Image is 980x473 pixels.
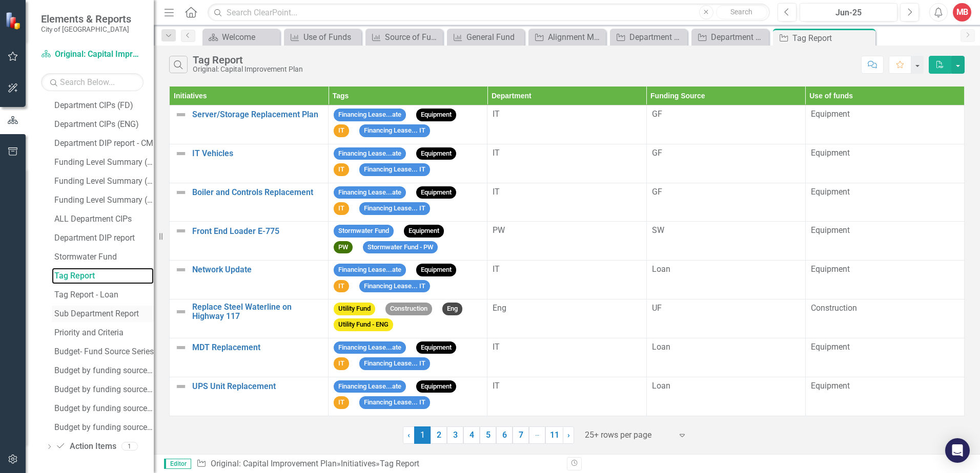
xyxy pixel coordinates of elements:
[493,303,506,313] span: Eng
[487,261,646,299] td: Double-Click to Edit
[52,173,154,189] a: Funding Level Summary (Level B)
[52,116,154,133] a: Department CIPs (ENG)
[612,31,685,44] a: Department DIP report (new)
[41,73,144,91] input: Search Below...
[334,341,406,354] span: Financing Lease...ate
[646,299,805,338] td: Double-Click to Edit
[646,105,805,144] td: Double-Click to Edit
[493,187,500,197] span: IT
[222,31,277,44] div: Welcome
[493,148,500,158] span: IT
[52,306,154,322] a: Sub Department Report
[447,426,463,444] a: 3
[170,416,329,455] td: Double-Click to Edit Right Click for Context Menu
[334,109,406,121] span: Financing Lease...ate
[811,109,850,119] span: Equipment
[716,5,767,19] button: Search
[334,357,349,370] span: IT
[54,328,154,337] div: Priority and Criteria
[329,261,487,299] td: Double-Click to Edit
[493,264,500,274] span: IT
[52,400,154,417] a: Budget by funding source - stormwater fund
[368,31,440,44] a: Source of Funds
[334,396,349,409] span: IT
[487,377,646,416] td: Double-Click to Edit
[334,318,393,331] span: Utility Fund - ENG
[5,12,23,30] img: ClearPoint Strategy
[442,303,462,315] span: Eng
[170,222,329,261] td: Double-Click to Edit Right Click for Context Menu
[414,426,431,444] span: 1
[811,148,850,158] span: Equipment
[303,31,359,44] div: Use of Funds
[175,109,187,121] img: Not Defined
[646,222,805,261] td: Double-Click to Edit
[487,144,646,183] td: Double-Click to Edit
[652,148,662,158] span: GF
[792,32,873,45] div: Tag Report
[466,31,522,44] div: General Fund
[54,385,154,394] div: Budget by funding source - utility Fund
[450,31,522,44] a: General Fund
[41,13,131,25] span: Elements & Reports
[52,287,154,303] a: Tag Report - Loan
[493,225,505,235] span: PW
[359,280,430,293] span: Financing Lease... IT
[334,264,406,276] span: Financing Lease...ate
[359,396,430,409] span: Financing Lease... IT
[567,430,570,440] span: ›
[54,120,154,129] div: Department CIPs (ENG)
[487,183,646,222] td: Double-Click to Edit
[805,144,964,183] td: Double-Click to Edit
[170,338,329,377] td: Double-Click to Edit Right Click for Context Menu
[54,290,154,299] div: Tag Report - Loan
[416,147,456,160] span: Equipment
[192,382,323,391] a: UPS Unit Replacement
[208,4,770,21] input: Search ClearPoint...
[52,419,154,436] a: Budget by funding source - Occupancy Tax fund
[170,183,329,222] td: Double-Click to Edit Right Click for Context Menu
[652,187,662,197] span: GF
[805,105,964,144] td: Double-Click to Edit
[480,426,496,444] a: 5
[652,109,662,119] span: GF
[196,458,559,470] div: » »
[416,109,456,121] span: Equipment
[334,280,349,293] span: IT
[646,338,805,377] td: Double-Click to Edit
[487,338,646,377] td: Double-Click to Edit
[164,459,191,469] span: Editor
[548,31,603,44] div: Alignment Matrix
[287,31,359,44] a: Use of Funds
[54,158,154,167] div: Funding Level Summary (Level A)
[329,183,487,222] td: Double-Click to Edit
[52,97,154,114] a: Department CIPs (FD)
[416,264,456,276] span: Equipment
[545,426,563,444] a: 11
[646,416,805,455] td: Double-Click to Edit
[334,202,349,215] span: IT
[52,230,154,246] a: Department DIP report
[192,265,323,274] a: Network Update
[404,225,444,238] span: Equipment
[652,381,670,391] span: Loan
[170,144,329,183] td: Double-Click to Edit Right Click for Context Menu
[54,177,154,186] div: Funding Level Summary (Level B)
[811,225,850,235] span: Equipment
[192,149,323,158] a: IT Vehicles
[359,357,430,370] span: Financing Lease... IT
[385,303,432,315] span: Construction
[54,139,154,148] div: Department DIP report - CM
[192,227,323,236] a: Front End Loader E-775
[175,186,187,199] img: Not Defined
[52,362,154,379] a: Budget by funding source - General Fund
[334,163,349,176] span: IT
[121,442,138,451] div: 1
[711,31,766,44] div: Department CIPs (ENG)
[52,381,154,398] a: Budget by funding source - utility Fund
[52,343,154,360] a: Budget- Fund Source Series
[52,135,154,152] a: Department DIP report - CM
[334,380,406,393] span: Financing Lease...ate
[513,426,529,444] a: 7
[487,299,646,338] td: Double-Click to Edit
